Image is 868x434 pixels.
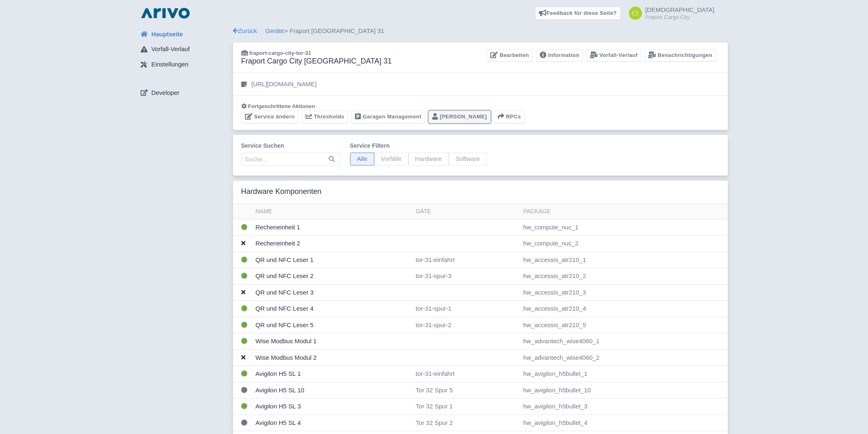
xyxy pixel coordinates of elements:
[252,317,413,333] td: QR und NFC Leser 5
[412,268,520,285] td: tor-31-spur-3
[449,153,487,165] span: Software
[520,301,728,317] td: hw_accessis_atr210_4
[233,26,728,36] div: > Fraport [GEOGRAPHIC_DATA] 31
[520,366,728,382] td: hw_avigilon_h5bullet_1
[412,204,520,219] th: Gate
[494,111,525,123] button: RPCs
[374,153,409,165] span: Vorfälle
[520,236,728,252] td: hw_compute_nuc_2
[252,80,317,89] p: [URL][DOMAIN_NAME]
[241,142,340,150] label: Service suchen
[520,349,728,366] td: hw_advantech_wise4060_2
[151,30,183,39] span: Hauptseite
[520,317,728,333] td: hw_accessis_atr210_5
[428,111,491,123] a: [PERSON_NAME]
[520,284,728,301] td: hw_accessis_atr210_3
[241,187,322,196] h3: Hardware Komponenten
[302,111,348,123] a: Thresholds
[241,57,392,66] h3: Fraport Cargo City [GEOGRAPHIC_DATA] 31
[351,111,425,123] a: Garagen Management
[252,219,413,236] td: Recheneinheit 1
[520,268,728,285] td: hw_accessis_atr210_2
[645,14,715,20] small: Fraport Cargo City
[266,27,285,34] a: Geräte
[536,49,583,62] a: Information
[487,49,532,62] a: Bearbeiten
[252,382,413,399] td: Avigilon H5 SL 10
[412,366,520,382] td: tor-31-einfahrt
[408,153,449,165] span: Hardware
[252,415,413,431] td: Avigilon H5 SL 4
[252,236,413,252] td: Recheneinheit 2
[412,252,520,268] td: tor-31-einfahrt
[520,415,728,431] td: hw_avigilon_h5bullet_4
[248,103,315,109] span: Fortgeschrittene Aktionen
[412,301,520,317] td: tor-31-spur-1
[241,111,299,123] a: Service ändern
[139,7,192,20] img: logo
[252,301,413,317] td: QR und NFC Leser 4
[241,153,340,166] input: Suche…
[252,366,413,382] td: Avigilon H5 SL 1
[520,382,728,399] td: hw_avigilon_h5bullet_10
[134,85,233,101] a: Developer
[252,349,413,366] td: Wise Modbus Modul 2
[520,333,728,350] td: hw_advantech_wise4060_1
[134,26,233,42] a: Hauptseite
[535,7,621,20] a: Feedback für diese Seite?
[249,50,311,56] span: fraport-cargo-city-tor-31
[412,399,520,415] td: Tor 32 Spur 1
[252,399,413,415] td: Avigilon H5 SL 3
[520,252,728,268] td: hw_accessis_atr210_1
[151,88,179,98] span: Developer
[134,42,233,57] a: Vorfall-Verlauf
[412,415,520,431] td: Tor 32 Spur 2
[252,268,413,285] td: QR und NFC Leser 2
[520,399,728,415] td: hw_avigilon_h5bullet_3
[586,49,641,62] a: Vorfall-Verlauf
[233,27,257,34] a: Zurück
[624,7,715,20] a: [DEMOGRAPHIC_DATA] Fraport Cargo City
[252,252,413,268] td: QR und NFC Leser 1
[350,153,374,165] span: Alle
[252,204,413,219] th: Name
[350,142,487,150] label: Service filtern
[412,317,520,333] td: tor-31-spur-2
[252,333,413,350] td: Wise Modbus Modul 1
[645,49,716,62] a: Benachrichtigungen
[151,45,190,54] span: Vorfall-Verlauf
[645,6,715,13] span: [DEMOGRAPHIC_DATA]
[412,382,520,399] td: Tor 32 Spur 5
[134,57,233,73] a: Einstellungen
[520,219,728,236] td: hw_compute_nuc_1
[520,204,728,219] th: Package
[151,60,188,69] span: Einstellungen
[252,284,413,301] td: QR und NFC Leser 3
